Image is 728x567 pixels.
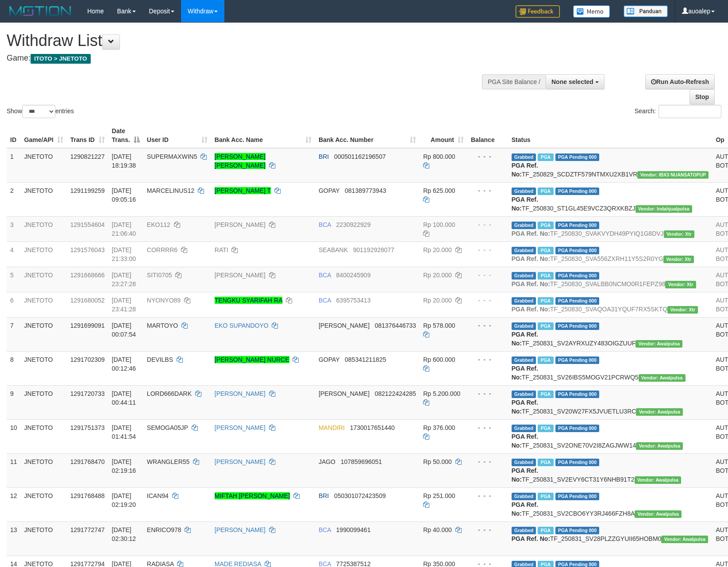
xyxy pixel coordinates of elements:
span: Grabbed [512,356,536,364]
span: PGA Pending [555,493,600,500]
div: PGA Site Balance / [482,74,546,89]
td: JNETOTO [21,267,67,292]
td: JNETOTO [21,521,67,556]
b: PGA Ref. No: [512,467,538,483]
span: Rp 20.000 [423,246,452,253]
b: PGA Ref. No: [512,399,538,415]
span: ITOTO > JNETOTO [31,54,91,64]
td: TF_250830_SVAKVYDH49PYIQ1G8DVJ [508,216,713,241]
td: JNETOTO [21,241,67,267]
a: [PERSON_NAME] [215,221,266,228]
span: Rp 40.000 [423,526,452,533]
span: Vendor URL: https://service2.1velocity.biz [636,442,683,450]
td: JNETOTO [21,385,67,419]
span: Marked by auoradja [538,188,553,195]
td: 11 [7,453,21,487]
a: [PERSON_NAME] T [215,187,271,194]
span: Vendor URL: https://service2.1velocity.biz [635,476,682,484]
span: SEABANK [319,246,348,253]
td: JNETOTO [21,182,67,216]
span: [DATE] 02:19:20 [112,492,136,508]
span: PGA Pending [555,247,600,254]
span: Marked by auowiliam [538,222,553,229]
td: JNETOTO [21,487,67,521]
div: - - - [471,491,505,500]
span: Vendor URL: https://secure13.1velocity.biz [637,171,709,179]
td: TF_250830_ST1GL45E9VCZ3QRXKBZJ [508,182,713,216]
div: - - - [471,525,505,534]
img: Feedback.jpg [516,5,560,18]
td: TF_250831_SV2EVY6CT31Y6NHB91T2 [508,453,713,487]
span: PGA Pending [555,527,600,534]
a: [PERSON_NAME] NURCE [215,356,289,363]
span: BCA [319,297,331,304]
h4: Game: [7,54,477,63]
b: PGA Ref. No: [512,162,538,178]
span: Copy 081389773943 to clipboard [345,187,386,194]
span: Grabbed [512,322,536,330]
div: - - - [471,186,505,195]
span: [DATE] 21:06:40 [112,221,136,237]
span: Marked by auofahmi [538,459,553,466]
span: 1291699091 [70,322,105,329]
td: JNETOTO [21,216,67,241]
th: Trans ID: activate to sort column ascending [67,123,108,148]
b: PGA Ref. No: [512,365,538,381]
span: GOPAY [319,187,339,194]
span: 1290821227 [70,153,105,160]
span: [DATE] 01:41:54 [112,424,136,440]
span: [DATE] 00:07:54 [112,322,136,338]
td: 8 [7,351,21,385]
a: [PERSON_NAME] [215,390,266,397]
span: NYONYO89 [147,297,181,304]
div: - - - [471,271,505,280]
input: Search: [659,105,721,118]
td: TF_250831_SV2AYRXUZY483OIGZUUF [508,317,713,351]
span: 1291199259 [70,187,105,194]
a: Run Auto-Refresh [645,74,715,89]
span: Grabbed [512,391,536,398]
span: Rp 376.000 [423,424,455,431]
span: Marked by auonisif [538,391,553,398]
b: PGA Ref. No: [512,501,538,517]
span: PGA Pending [555,459,600,466]
span: Grabbed [512,493,536,500]
span: Marked by auofahmi [538,527,553,534]
span: [DATE] 02:19:16 [112,458,136,474]
b: PGA Ref. No: [512,306,550,313]
span: Rp 251.000 [423,492,455,499]
div: - - - [471,296,505,305]
span: WRANGLER55 [147,458,189,465]
span: ICAN94 [147,492,169,499]
span: Vendor URL: https://settle1.1velocity.biz [636,205,692,213]
span: Vendor URL: https://service2.1velocity.biz [636,340,682,348]
td: JNETOTO [21,351,67,385]
span: Grabbed [512,188,536,195]
span: [PERSON_NAME] [319,390,370,397]
span: Marked by auofahmi [538,272,553,280]
a: MIFTAH [PERSON_NAME] [215,492,290,499]
td: TF_250830_SVAQOA31YQUF7RX5SKTQ [508,292,713,317]
span: 1291702309 [70,356,105,363]
span: Vendor URL: https://service2.1velocity.biz [635,510,682,518]
span: Grabbed [512,297,536,305]
span: Copy 901192928077 to clipboard [353,246,394,253]
span: Copy 8400245909 to clipboard [336,272,371,279]
span: JAGO [319,458,335,465]
span: MARCELINUS12 [147,187,194,194]
a: Stop [689,89,715,104]
td: 7 [7,317,21,351]
b: PGA Ref. No: [512,331,538,347]
td: 2 [7,182,21,216]
a: [PERSON_NAME] [215,272,266,279]
span: None selected [551,78,593,85]
span: PGA Pending [555,297,600,305]
span: Copy 6395753413 to clipboard [336,297,371,304]
b: PGA Ref. No: [512,255,550,262]
span: GOPAY [319,356,339,363]
span: Copy 1990099461 to clipboard [336,526,371,533]
span: Copy 050301072423509 to clipboard [334,492,386,499]
span: LORD666DARK [147,390,192,397]
span: Rp 50.000 [423,458,452,465]
td: JNETOTO [21,292,67,317]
